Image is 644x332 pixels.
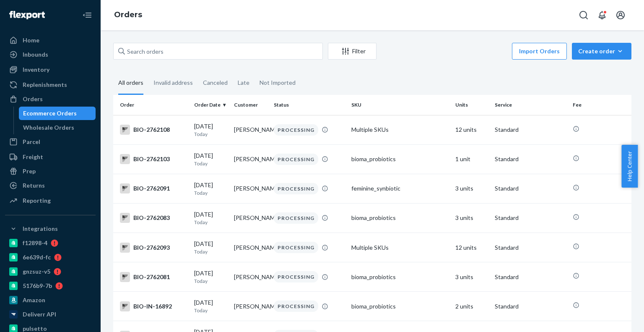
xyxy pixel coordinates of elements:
div: [DATE] [194,210,227,226]
p: Standard [495,243,566,252]
button: Open Search Box [575,7,592,24]
td: [PERSON_NAME] [231,203,270,233]
p: Standard [495,125,566,134]
div: Inventory [23,65,49,74]
a: Ecommerce Orders [19,107,96,120]
div: Inbounds [23,50,48,59]
a: Replenishments [5,78,96,91]
p: Standard [495,155,566,163]
button: Filter [328,43,377,60]
a: 5176b9-7b [5,279,96,293]
td: 3 units [452,203,492,233]
div: BIO-2762103 [120,154,187,164]
div: Home [23,36,39,44]
button: Open notifications [594,7,610,24]
th: Order Date [191,95,231,115]
td: 3 units [452,174,492,203]
th: Status [270,95,348,115]
td: Multiple SKUs [348,115,452,144]
div: 6e639d-fc [23,253,51,261]
div: PROCESSING [274,242,318,253]
td: 3 units [452,262,492,292]
td: [PERSON_NAME] [231,174,270,203]
div: [DATE] [194,269,227,285]
a: Deliverr API [5,308,96,321]
div: Filter [328,47,376,55]
div: bioma_probiotics [351,155,448,163]
div: Invalid address [153,72,193,94]
div: BIO-2762091 [120,183,187,193]
div: PROCESSING [274,154,318,165]
div: feminine_synbiotic [351,184,448,193]
td: 2 units [452,292,492,321]
a: Parcel [5,135,96,149]
a: Prep [5,165,96,178]
div: BIO-2762108 [120,125,187,135]
th: SKU [348,95,452,115]
th: Order [113,95,191,115]
div: PROCESSING [274,124,318,136]
td: 1 unit [452,144,492,174]
div: PROCESSING [274,271,318,282]
div: Integrations [23,225,58,233]
div: Returns [23,181,45,190]
div: bioma_probiotics [351,273,448,281]
p: Today [194,160,227,167]
td: [PERSON_NAME] [231,233,270,262]
th: Units [452,95,492,115]
p: Standard [495,214,566,222]
div: BIO-2762081 [120,272,187,282]
button: Integrations [5,222,96,235]
th: Fee [569,95,631,115]
td: [PERSON_NAME] [231,292,270,321]
a: Returns [5,179,96,192]
img: Flexport logo [9,11,45,19]
input: Search orders [113,43,323,60]
div: Deliverr API [23,310,56,319]
p: Standard [495,273,566,281]
td: 12 units [452,115,492,144]
div: Orders [23,95,43,103]
a: f12898-4 [5,236,96,250]
a: gnzsuz-v5 [5,265,96,278]
div: Parcel [23,138,40,146]
div: [DATE] [194,122,227,138]
p: Today [194,277,227,285]
div: All orders [118,72,143,95]
a: Reporting [5,194,96,207]
div: Replenishments [23,81,67,89]
a: Orders [114,10,142,19]
div: BIO-2762093 [120,243,187,253]
a: Orders [5,92,96,106]
div: Customer [234,101,267,108]
div: [DATE] [194,181,227,196]
div: 5176b9-7b [23,282,52,290]
div: Canceled [203,72,228,94]
p: Today [194,189,227,196]
div: PROCESSING [274,212,318,224]
div: bioma_probiotics [351,214,448,222]
a: Freight [5,150,96,164]
a: Inventory [5,63,96,76]
td: Multiple SKUs [348,233,452,262]
div: bioma_probiotics [351,302,448,311]
a: Amazon [5,293,96,307]
span: Help Center [621,145,638,188]
div: BIO-IN-16892 [120,301,187,311]
p: Today [194,307,227,314]
button: Import Orders [512,43,567,60]
div: [DATE] [194,298,227,314]
a: Inbounds [5,48,96,61]
div: Amazon [23,296,45,304]
a: Wholesale Orders [19,121,96,134]
div: BIO-2762083 [120,213,187,223]
button: Open account menu [612,7,629,24]
p: Today [194,131,227,138]
div: Freight [23,153,43,161]
p: Standard [495,302,566,311]
div: [DATE] [194,240,227,255]
th: Service [491,95,569,115]
td: 12 units [452,233,492,262]
p: Today [194,219,227,226]
div: f12898-4 [23,239,47,247]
